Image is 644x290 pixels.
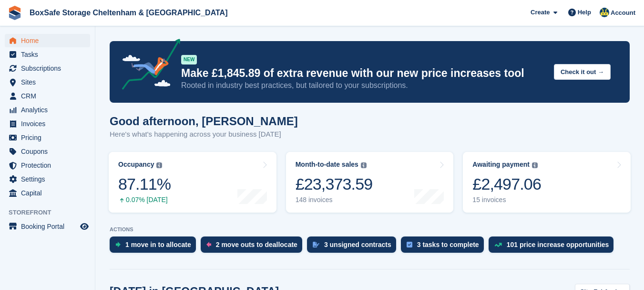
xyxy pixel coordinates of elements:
div: 3 tasks to complete [417,241,479,248]
span: Subscriptions [21,62,78,75]
div: £23,373.59 [296,174,373,194]
div: 148 invoices [296,196,373,204]
a: Preview store [79,221,90,232]
h1: Good afternoon, [PERSON_NAME] [110,115,298,128]
span: Pricing [21,131,78,144]
span: Sites [21,75,78,89]
p: Here's what's happening across your business [DATE] [110,129,298,140]
img: price_increase_opportunities-93ffe204e8149a01c8c9dc8f82e8f89637d9d84a8eef4429ea346261dce0b2c0.svg [494,243,502,247]
span: Booking Portal [21,220,78,233]
span: Tasks [21,48,78,61]
a: menu [5,89,90,103]
img: price-adjustments-announcement-icon-8257ccfd72463d97f412b2fc003d46551f7dbcb40ab6d574587a9cd5c0d94... [114,39,181,93]
span: CRM [21,89,78,103]
p: ACTIONS [110,226,630,233]
span: Storefront [9,208,95,217]
div: Awaiting payment [472,161,530,169]
span: Account [611,8,635,18]
a: BoxSafe Storage Cheltenham & [GEOGRAPHIC_DATA] [26,5,231,21]
img: icon-info-grey-7440780725fd019a000dd9b08b2336e03edf1995a4989e88bcd33f0948082b44.svg [156,162,162,168]
a: Awaiting payment £2,497.06 15 invoices [463,152,631,213]
div: £2,497.06 [472,174,541,194]
span: Protection [21,159,78,172]
div: Month-to-date sales [296,161,358,169]
div: 87.11% [118,174,171,194]
img: task-75834270c22a3079a89374b754ae025e5fb1db73e45f91037f5363f120a921f8.svg [407,242,412,247]
a: 3 unsigned contracts [307,236,401,258]
a: menu [5,34,90,47]
a: menu [5,145,90,158]
span: Settings [21,172,78,186]
div: 1 move in to allocate [125,241,191,248]
span: Coupons [21,145,78,158]
img: move_outs_to_deallocate_icon-f764333ba52eb49d3ac5e1228854f67142a1ed5810a6f6cc68b1a99e826820c5.svg [206,242,211,247]
button: Check it out → [554,64,611,80]
div: 101 price increase opportunities [507,241,609,248]
a: 3 tasks to complete [401,236,489,258]
a: 1 move in to allocate [110,236,201,258]
span: Analytics [21,103,78,117]
div: 2 move outs to deallocate [216,241,297,248]
a: menu [5,103,90,117]
div: NEW [181,55,197,64]
span: Capital [21,186,78,200]
img: stora-icon-8386f47178a22dfd0bd8f6a31ec36ba5ce8667c1dd55bd0f319d3a0aa187defe.svg [8,6,22,20]
img: contract_signature_icon-13c848040528278c33f63329250d36e43548de30e8caae1d1a13099fd9432cc5.svg [313,242,319,247]
img: move_ins_to_allocate_icon-fdf77a2bb77ea45bf5b3d319d69a93e2d87916cf1d5bf7949dd705db3b84f3ca.svg [115,242,121,247]
a: menu [5,172,90,186]
span: Home [21,34,78,47]
div: 15 invoices [472,196,541,204]
div: 3 unsigned contracts [324,241,391,248]
a: menu [5,131,90,144]
a: menu [5,159,90,172]
span: Help [578,8,591,17]
span: Invoices [21,117,78,130]
img: icon-info-grey-7440780725fd019a000dd9b08b2336e03edf1995a4989e88bcd33f0948082b44.svg [532,162,538,168]
span: Create [531,8,550,17]
a: 101 price increase opportunities [489,236,619,258]
a: Month-to-date sales £23,373.59 148 invoices [286,152,454,213]
img: icon-info-grey-7440780725fd019a000dd9b08b2336e03edf1995a4989e88bcd33f0948082b44.svg [361,162,367,168]
div: 0.07% [DATE] [118,196,171,204]
a: menu [5,62,90,75]
a: menu [5,117,90,130]
p: Rooted in industry best practices, but tailored to your subscriptions. [181,80,546,91]
div: Occupancy [118,161,154,169]
img: Kim Virabi [600,8,609,17]
a: menu [5,48,90,61]
a: 2 move outs to deallocate [201,236,307,258]
a: Occupancy 87.11% 0.07% [DATE] [109,152,276,213]
a: menu [5,220,90,233]
p: Make £1,845.89 of extra revenue with our new price increases tool [181,66,546,80]
a: menu [5,75,90,89]
a: menu [5,186,90,200]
